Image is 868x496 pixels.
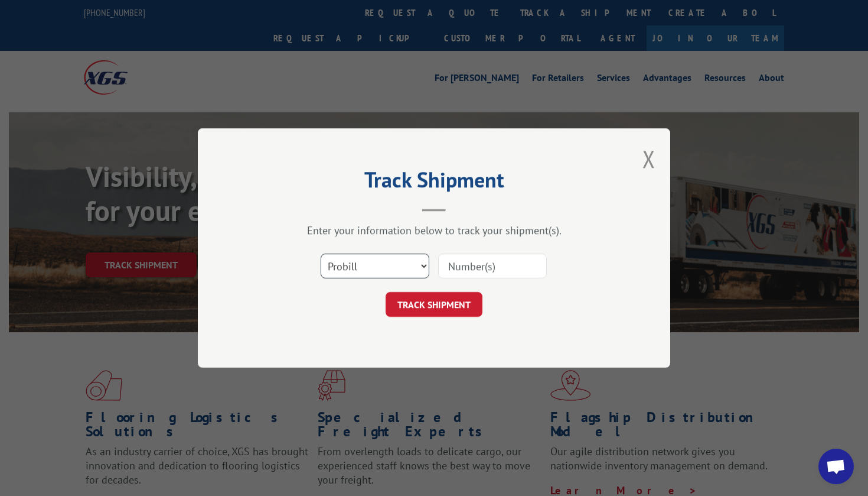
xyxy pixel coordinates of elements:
button: Close modal [642,143,655,174]
div: Open chat [818,449,854,484]
h2: Track Shipment [257,171,611,194]
button: TRACK SHIPMENT [386,292,482,317]
div: Enter your information below to track your shipment(s). [257,223,611,237]
input: Number(s) [438,254,547,278]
